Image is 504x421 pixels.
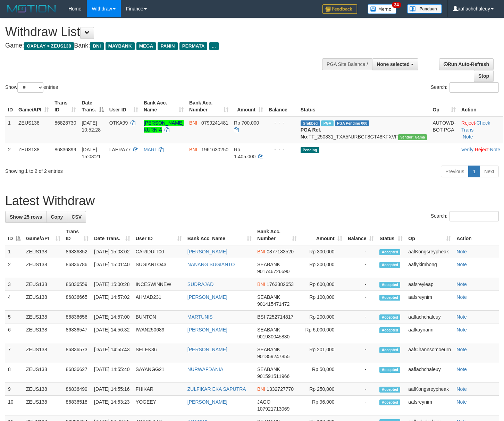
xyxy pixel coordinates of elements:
[133,396,185,415] td: YOGEEY
[405,396,454,415] td: aafsreynim
[269,146,295,153] div: - - -
[16,116,52,143] td: ZEUS138
[405,225,454,245] th: Op: activate to sort column ascending
[63,245,91,258] td: 86836852
[5,343,23,363] td: 7
[345,291,377,311] td: -
[133,323,185,343] td: IWAN250689
[54,120,76,126] span: 86828730
[300,396,345,415] td: Rp 96,000
[459,96,503,116] th: Action
[379,387,400,393] span: Accepted
[490,147,501,152] a: Note
[300,343,345,363] td: Rp 201,000
[185,225,254,245] th: Bank Acc. Name: activate to sort column ascending
[23,323,63,343] td: ZEUS138
[456,249,467,254] a: Note
[463,134,473,140] a: Note
[5,323,23,343] td: 6
[67,211,86,223] a: CSV
[91,245,133,258] td: [DATE] 15:03:02
[405,383,454,396] td: aafKongsreypheak
[345,343,377,363] td: -
[450,82,499,93] input: Search:
[405,278,454,291] td: aafsreyleap
[266,96,298,116] th: Balance
[209,42,219,50] span: ...
[5,194,499,208] h1: Latest Withdraw
[456,294,467,300] a: Note
[257,249,265,254] span: BNI
[368,4,397,14] img: Button%20Memo.svg
[456,262,467,267] a: Note
[54,147,76,152] span: 86836899
[454,225,499,245] th: Action
[187,367,223,372] a: NURWAFDANIA
[201,120,228,126] span: Copy 0799241481 to clipboard
[144,120,184,133] a: [PERSON_NAME] KURNIA
[91,343,133,363] td: [DATE] 14:55:43
[407,4,442,14] img: panduan.png
[133,311,185,323] td: BUNTON
[63,278,91,291] td: 86836559
[23,245,63,258] td: ZEUS138
[189,120,197,126] span: BNI
[91,258,133,278] td: [DATE] 15:01:40
[82,120,101,133] span: [DATE] 10:52:28
[257,301,289,307] span: Copy 901415471472 to clipboard
[379,399,400,405] span: Accepted
[257,262,280,267] span: SEABANK
[91,311,133,323] td: [DATE] 14:57:00
[298,96,430,116] th: Status
[301,120,320,126] span: Grabbed
[257,406,289,412] span: Copy 107921713069 to clipboard
[63,383,91,396] td: 86836499
[186,96,231,116] th: Bank Acc. Number: activate to sort column ascending
[23,278,63,291] td: ZEUS138
[335,120,370,126] span: PGA Pending
[300,311,345,323] td: Rp 200,000
[431,211,499,221] label: Search:
[345,258,377,278] td: -
[63,343,91,363] td: 86836573
[267,281,294,287] span: Copy 1763382653 to clipboard
[90,42,103,50] span: BNI
[257,294,280,300] span: SEABANK
[257,367,280,372] span: SEABANK
[133,363,185,383] td: SAYANGG21
[398,134,427,140] span: Vendor URL: https://trx31.1velocity.biz
[267,386,294,392] span: Copy 1332727770 to clipboard
[300,363,345,383] td: Rp 50,000
[345,363,377,383] td: -
[187,314,213,320] a: MARTUNIS
[17,82,43,93] select: Showentries
[201,147,228,152] span: Copy 1961630250 to clipboard
[267,249,294,254] span: Copy 0877183520 to clipboard
[23,363,63,383] td: ZEUS138
[379,347,400,353] span: Accepted
[234,147,255,159] span: Rp 1.405.000
[82,147,101,159] span: [DATE] 15:03:21
[63,323,91,343] td: 86836547
[377,225,405,245] th: Status: activate to sort column ascending
[321,120,333,126] span: Marked by aafsreyleap
[144,147,156,152] a: MARI
[431,82,499,93] label: Search:
[5,116,16,143] td: 1
[109,147,131,152] span: LAERA77
[187,281,213,287] a: SUDRAJAD
[480,166,499,177] a: Next
[372,58,418,70] button: None selected
[439,58,494,70] a: Run Auto-Refresh
[189,147,197,152] span: BNI
[63,258,91,278] td: 86836786
[456,367,467,372] a: Note
[461,120,490,133] a: Check Trans
[475,147,489,152] a: Reject
[5,383,23,396] td: 9
[187,327,227,332] a: [PERSON_NAME]
[23,383,63,396] td: ZEUS138
[5,96,16,116] th: ID
[300,383,345,396] td: Rp 250,000
[456,327,467,332] a: Note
